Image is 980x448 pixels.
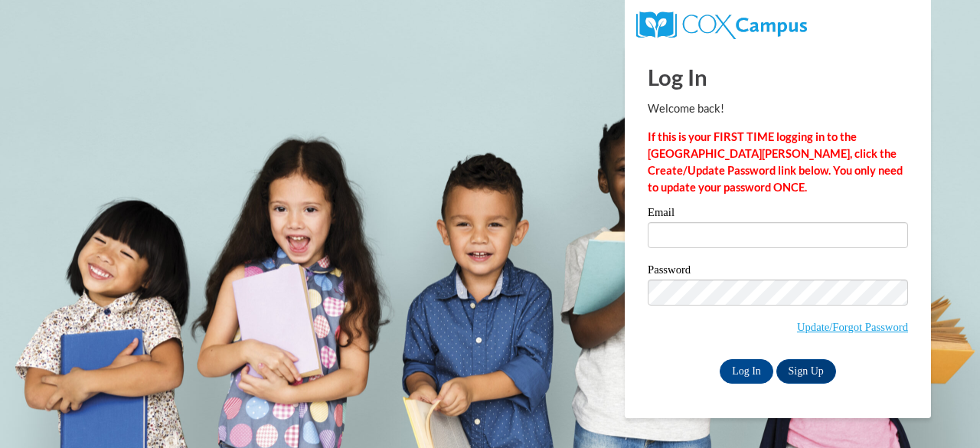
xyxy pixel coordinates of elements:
[720,359,773,384] input: Log In
[776,359,836,384] a: Sign Up
[648,61,908,93] h1: Log In
[648,100,908,117] p: Welcome back!
[636,18,807,31] a: COX Campus
[636,11,807,39] img: COX Campus
[797,321,908,333] a: Update/Forgot Password
[648,130,903,194] strong: If this is your FIRST TIME logging in to the [GEOGRAPHIC_DATA][PERSON_NAME], click the Create/Upd...
[648,264,908,280] label: Password
[648,207,908,222] label: Email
